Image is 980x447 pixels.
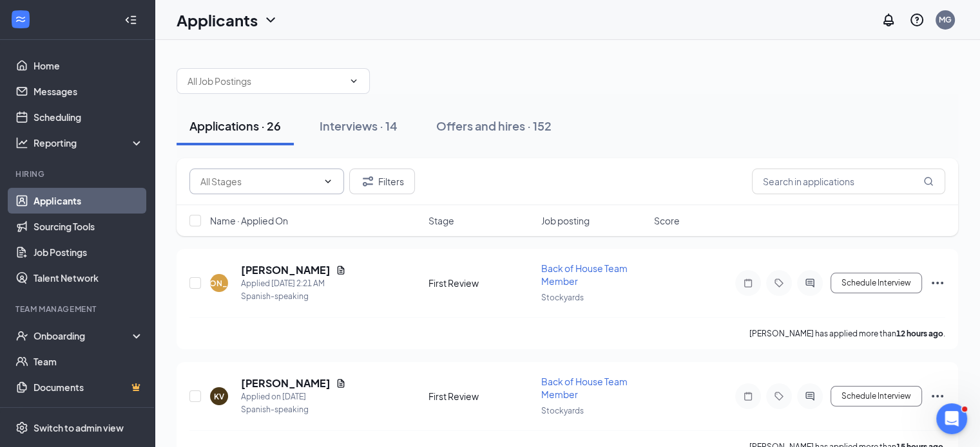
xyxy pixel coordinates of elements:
svg: Note [740,278,756,288]
svg: ChevronDown [349,76,359,86]
svg: WorkstreamLogo [14,13,27,26]
div: Applied on [DATE] [241,390,346,403]
div: Applications · 26 [189,118,281,134]
input: All Stages [200,174,318,188]
button: Filter Filters [349,169,415,194]
button: Schedule Interview [831,273,922,293]
svg: ActiveChat [802,391,818,401]
svg: MagnifyingGlass [923,176,934,187]
div: Reporting [34,136,144,149]
svg: Collapse [124,14,137,26]
a: Applicants [34,188,144,214]
span: Stockyards [541,293,584,302]
a: Team [34,349,144,374]
a: DocumentsCrown [34,374,144,400]
div: MG [939,14,952,25]
svg: ChevronDown [263,12,278,28]
svg: Document [336,265,346,275]
div: Spanish-speaking [241,290,346,303]
svg: Tag [771,278,787,288]
input: All Job Postings [187,74,343,88]
svg: Document [336,378,346,388]
div: Applied [DATE] 2:21 AM [241,277,346,290]
svg: Note [740,391,756,401]
a: Job Postings [34,239,144,265]
div: Onboarding [34,329,133,342]
b: 12 hours ago [896,329,943,338]
a: SurveysCrown [34,400,144,426]
div: Hiring [15,169,141,179]
div: Offers and hires · 152 [436,118,552,134]
h1: Applicants [177,9,258,31]
svg: QuestionInfo [909,12,925,28]
div: [PERSON_NAME] [186,278,253,289]
span: Stage [428,214,454,227]
div: Team Management [15,304,141,315]
svg: ActiveChat [802,278,818,288]
svg: Notifications [881,12,896,28]
button: Schedule Interview [831,386,922,406]
a: Scheduling [34,104,144,130]
svg: Analysis [15,136,28,149]
a: Home [34,53,144,78]
p: [PERSON_NAME] has applied more than . [749,328,945,339]
div: KV [214,391,224,402]
h5: [PERSON_NAME] [241,376,331,390]
input: Search in applications [752,169,945,194]
span: Name · Applied On [210,214,288,227]
svg: Ellipses [930,388,945,404]
svg: UserCheck [15,329,28,342]
h5: [PERSON_NAME] [241,263,331,277]
svg: Tag [771,391,787,401]
svg: Settings [15,421,28,434]
span: Back of House Team Member [541,262,628,287]
span: Job posting [541,214,590,227]
svg: Filter [360,174,376,189]
span: Score [654,214,680,227]
div: Switch to admin view [34,421,124,434]
div: First Review [428,390,533,403]
div: First Review [428,277,533,289]
a: Talent Network [34,265,144,291]
iframe: Intercom live chat [936,403,967,434]
a: Sourcing Tools [34,214,144,239]
a: Messages [34,78,144,104]
svg: ChevronDown [323,176,333,187]
span: Back of House Team Member [541,376,628,400]
svg: Ellipses [930,275,945,291]
div: Interviews · 14 [320,118,398,134]
span: Stockyards [541,406,584,415]
div: Spanish-speaking [241,403,346,416]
